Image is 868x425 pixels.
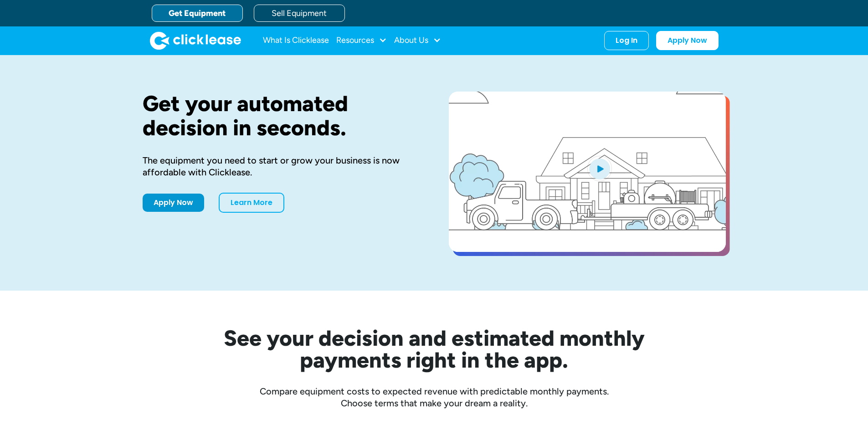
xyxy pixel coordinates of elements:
[254,5,345,22] a: Sell Equipment
[219,193,284,213] a: Learn More
[143,92,420,140] h1: Get your automated decision in seconds.
[143,385,726,409] div: Compare equipment costs to expected revenue with predictable monthly payments. Choose terms that ...
[150,31,241,50] img: Clicklease logo
[394,31,441,50] div: About Us
[616,36,637,45] div: Log In
[587,156,612,181] img: Blue play button logo on a light blue circular background
[449,92,726,252] a: open lightbox
[143,154,420,178] div: The equipment you need to start or grow your business is now affordable with Clicklease.
[150,31,241,50] a: home
[152,5,243,22] a: Get Equipment
[179,327,689,371] h2: See your decision and estimated monthly payments right in the app.
[263,31,329,50] a: What Is Clicklease
[656,31,719,50] a: Apply Now
[143,194,204,212] a: Apply Now
[336,31,387,50] div: Resources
